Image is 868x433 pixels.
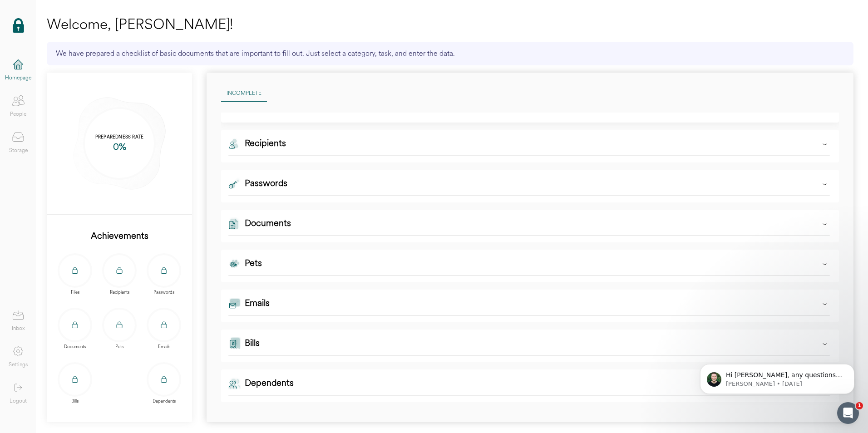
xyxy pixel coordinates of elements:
div: Emails [147,344,181,349]
div: Settings [9,360,28,369]
div: Storage [9,146,28,155]
div: Bills [58,399,92,404]
div: Logout [10,397,27,406]
iframe: Intercom notifications message [686,345,868,408]
div: Recipients [245,137,286,155]
div: Pets [102,344,137,349]
div: Dependents [147,399,181,404]
div: Files [58,290,92,295]
div: Documents [58,344,92,349]
div: Homepage [5,74,31,83]
div: Pets [245,257,262,275]
div: Passwords [245,177,287,195]
div: Emails [245,297,270,315]
div: Achievements [47,230,192,242]
div: Welcome, [PERSON_NAME]! [47,15,233,34]
span: 1 [856,402,863,409]
div: Passwords [147,290,181,295]
div: Bills [245,337,260,355]
div: We have prepared a checklist of basic documents that are important to fill out. Just select a cat... [47,42,853,65]
div: Inbox [12,324,25,333]
div: People [10,110,26,119]
div: Documents [245,217,291,235]
div: INCOMPLETE [221,85,267,102]
div: Preparedness rate [85,133,154,141]
div: 0% [85,141,154,153]
div: Dependents [245,377,294,395]
div: Recipients [102,290,137,295]
iframe: Intercom live chat [837,402,859,424]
